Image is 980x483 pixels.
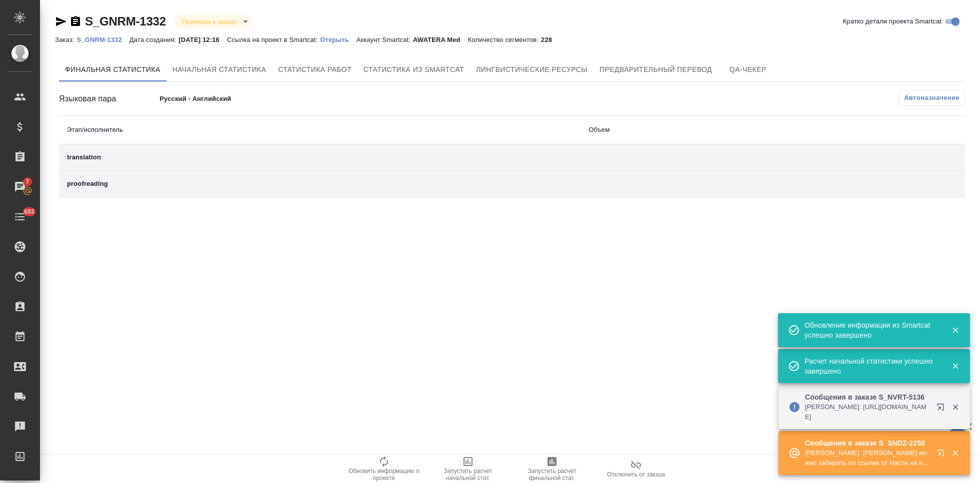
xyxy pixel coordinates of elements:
[724,63,772,76] span: QA-чекер
[541,36,559,43] p: 228
[85,14,166,28] a: S_GNRM-1332
[65,63,160,76] span: Финальная статистика
[278,63,351,76] span: Статистика работ
[59,93,159,105] div: Языковая пара
[69,15,81,27] button: Скопировать ссылку
[476,63,587,76] span: Лингвистические ресурсы
[804,320,936,340] div: Обновление информации из Smartcat успешно завершено
[805,402,930,422] p: [PERSON_NAME]: [URL][DOMAIN_NAME]
[805,448,930,468] p: [PERSON_NAME]: [PERSON_NAME] можно забирать по ссылке от Насти на пересоглас
[805,438,930,448] p: Сообщения в заказе S_SNDZ-2250
[356,36,413,43] p: Аккаунт Smartcat:
[805,392,930,402] p: Сообщения в заказе S_NVRT-5136
[898,90,965,106] button: Автоназначение
[843,16,941,26] span: Кратко детали проекта Smartcat
[19,177,35,187] span: 7
[179,17,239,26] button: Привязан к заказу
[363,63,464,76] span: Статистика из Smartcat
[320,35,356,43] a: Открыть
[227,36,320,43] p: Ссылка на проект в Smartcat:
[55,36,76,43] p: Заказ:
[930,443,954,467] button: Открыть в новой вкладке
[904,93,959,103] span: Автоназначение
[76,35,129,43] a: S_GNRM-1332
[178,36,227,43] p: [DATE] 12:16
[580,116,849,144] th: Объем
[930,397,954,421] button: Открыть в новой вкладке
[468,36,541,43] p: Количество сегментов:
[172,63,266,76] span: Начальная статистика
[599,63,712,76] span: Предварительный перевод
[76,36,129,43] p: S_GNRM-1332
[2,174,37,199] a: 7
[159,94,361,104] p: Русский - Английский
[174,15,251,28] div: Привязан к заказу
[67,179,572,189] div: proofreading
[2,204,37,229] a: 693
[413,36,468,43] p: AWATERA Med
[945,403,965,412] button: Закрыть
[320,36,356,43] p: Открыть
[804,356,936,376] div: Расчет начальной статистики успешно завершено
[129,36,178,43] p: Дата создания:
[945,362,965,371] button: Закрыть
[945,326,965,335] button: Закрыть
[945,449,965,458] button: Закрыть
[59,116,580,144] th: Этап/исполнитель
[18,207,40,217] span: 693
[55,15,67,27] button: Скопировать ссылку для ЯМессенджера
[67,152,572,162] div: translation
